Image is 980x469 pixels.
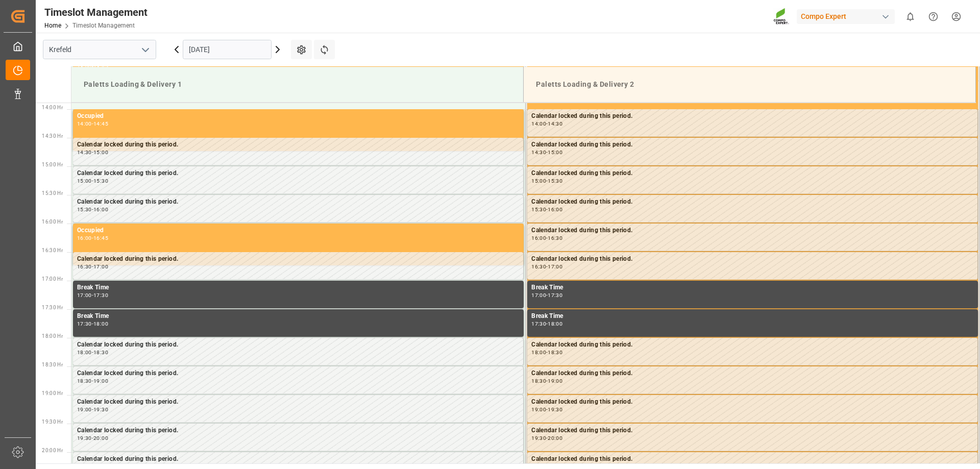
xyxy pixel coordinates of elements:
[77,236,92,240] div: 16:00
[531,236,546,240] div: 16:00
[773,8,790,26] img: Screenshot%202023-09-29%20at%2010.02.21.png_1712312052.png
[548,179,562,183] div: 15:30
[42,276,63,282] span: 17:00 Hr
[42,362,63,367] span: 18:30 Hr
[77,179,92,183] div: 15:00
[77,379,92,383] div: 18:30
[92,322,93,326] div: -
[548,436,562,440] div: 20:00
[548,264,562,269] div: 17:00
[93,150,108,155] div: 15:00
[531,407,546,412] div: 19:00
[44,22,61,29] a: Home
[77,226,520,236] div: Occupied
[92,407,93,412] div: -
[92,350,93,355] div: -
[93,121,108,126] div: 14:45
[546,350,548,355] div: -
[548,350,562,355] div: 18:30
[531,150,546,155] div: 14:30
[93,236,108,240] div: 16:45
[93,293,108,298] div: 17:30
[548,293,562,298] div: 17:30
[532,75,967,94] div: Paletts Loading & Delivery 2
[92,207,93,212] div: -
[77,207,92,212] div: 15:30
[77,426,519,436] div: Calendar locked during this period.
[546,236,548,240] div: -
[77,350,92,355] div: 18:00
[42,419,63,425] span: 19:30 Hr
[42,305,63,310] span: 17:30 Hr
[531,311,974,322] div: Break Time
[93,264,108,269] div: 17:00
[93,322,108,326] div: 18:00
[546,121,548,126] div: -
[77,121,92,126] div: 14:00
[531,368,973,379] div: Calendar locked during this period.
[548,207,562,212] div: 16:00
[92,379,93,383] div: -
[42,190,63,196] span: 15:30 Hr
[531,197,973,207] div: Calendar locked during this period.
[93,207,108,212] div: 16:00
[92,436,93,440] div: -
[531,168,973,179] div: Calendar locked during this period.
[77,368,519,379] div: Calendar locked during this period.
[42,248,63,253] span: 16:30 Hr
[531,140,973,150] div: Calendar locked during this period.
[546,379,548,383] div: -
[531,179,546,183] div: 15:00
[42,448,63,453] span: 20:00 Hr
[92,179,93,183] div: -
[899,5,922,28] button: show 0 new notifications
[922,5,945,28] button: Help Center
[546,150,548,155] div: -
[546,264,548,269] div: -
[77,436,92,440] div: 19:30
[546,207,548,212] div: -
[546,436,548,440] div: -
[531,121,546,126] div: 14:00
[92,264,93,269] div: -
[77,283,520,293] div: Break Time
[80,75,515,94] div: Paletts Loading & Delivery 1
[77,397,519,407] div: Calendar locked during this period.
[93,407,108,412] div: 19:30
[531,426,973,436] div: Calendar locked during this period.
[93,436,108,440] div: 20:00
[77,111,520,121] div: Occupied
[548,407,562,412] div: 19:30
[77,150,92,155] div: 14:30
[77,322,92,326] div: 17:30
[531,264,546,269] div: 16:30
[77,140,519,150] div: Calendar locked during this period.
[42,390,63,396] span: 19:00 Hr
[797,9,895,24] div: Compo Expert
[531,322,546,326] div: 17:30
[92,121,93,126] div: -
[77,293,92,298] div: 17:00
[531,436,546,440] div: 19:30
[531,283,974,293] div: Break Time
[77,407,92,412] div: 19:00
[548,150,562,155] div: 15:00
[531,254,973,264] div: Calendar locked during this period.
[137,42,153,58] button: open menu
[531,207,546,212] div: 15:30
[42,333,63,339] span: 18:00 Hr
[546,322,548,326] div: -
[93,179,108,183] div: 15:30
[531,454,973,464] div: Calendar locked during this period.
[92,293,93,298] div: -
[546,179,548,183] div: -
[77,254,519,264] div: Calendar locked during this period.
[548,121,562,126] div: 14:30
[77,264,92,269] div: 16:30
[548,379,562,383] div: 19:00
[531,350,546,355] div: 18:00
[77,311,520,322] div: Break Time
[92,150,93,155] div: -
[531,226,973,236] div: Calendar locked during this period.
[93,379,108,383] div: 19:00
